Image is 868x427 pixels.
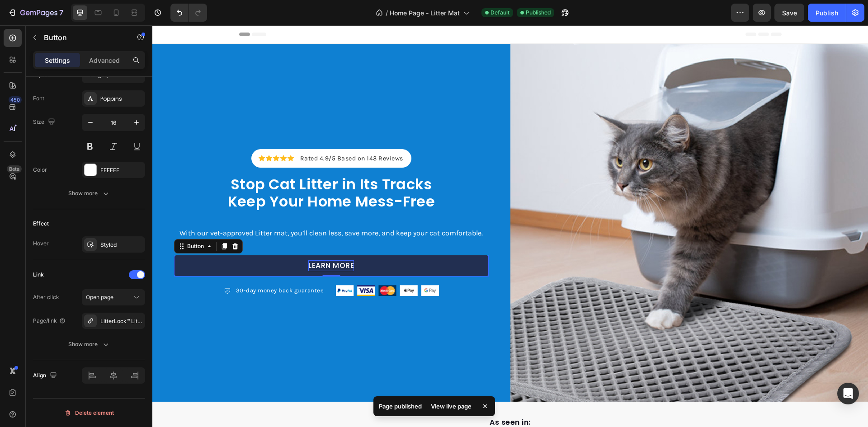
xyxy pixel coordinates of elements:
div: Delete element [64,408,114,418]
span: Default [491,9,509,17]
div: Show more [68,189,110,198]
button: Publish [808,4,846,22]
button: Show more [33,336,145,352]
span: / [386,8,388,18]
p: Settings [45,56,70,65]
img: 495611768014373769-47762bdc-c92b-46d1-973d-50401e2847fe.png [184,260,287,271]
div: Font [33,94,44,103]
div: Color [33,166,47,174]
p: Advanced [89,56,120,65]
p: Page published [379,402,422,411]
button: Open page [82,289,145,305]
span: Published [526,9,551,17]
div: Beta [7,165,22,173]
div: Poppins [100,95,143,103]
button: Save [774,4,804,22]
div: Size [33,116,57,128]
div: Link [33,271,44,279]
button: Delete element [33,406,145,420]
button: 7 [4,4,67,22]
span: Open page [86,294,113,300]
span: Save [782,9,797,17]
div: Publish [816,8,838,18]
div: Align [33,370,59,382]
p: As seen in: [1,392,715,403]
div: Effect [33,220,49,228]
div: LitterLock™ Litter Mat [100,317,143,325]
iframe: Design area [152,25,868,427]
div: FFFFFF [100,166,143,174]
p: 30-day money back guarantee [84,261,172,270]
div: Styled [100,241,143,249]
p: LEARN MORE [156,235,202,246]
div: View live page [425,400,477,413]
p: Button [44,32,121,43]
p: 7 [59,7,63,18]
div: Show more [68,340,110,349]
div: Rich Text Editor. Editing area: main [156,235,202,246]
img: gempages_580025481273803764-2755c7ef-a653-46bd-a74e-0ce580e66dcc.png [358,19,716,376]
div: Open Intercom Messenger [837,383,859,404]
div: Page/link [33,317,66,325]
div: Undo/Redo [170,4,207,22]
div: After click [33,293,59,301]
button: Show more [33,185,145,202]
div: Button [33,217,53,225]
div: 450 [9,96,22,103]
div: Hover [33,239,49,248]
span: Home Page - Litter Mat [390,8,460,18]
